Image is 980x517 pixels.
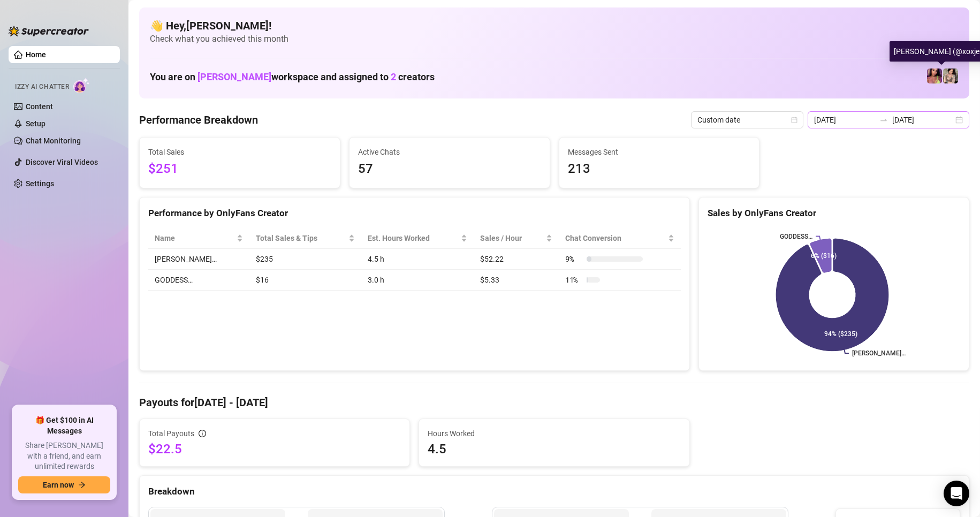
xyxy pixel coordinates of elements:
a: Setup [26,119,45,128]
span: Total Sales & Tips [256,232,346,244]
h1: You are on workspace and assigned to creators [150,71,435,83]
th: Total Sales & Tips [249,228,361,249]
a: Home [26,50,46,59]
span: 213 [568,159,751,179]
span: Izzy AI Chatter [15,82,69,92]
td: 3.0 h [361,270,474,291]
span: Chat Conversion [565,232,666,244]
span: Share [PERSON_NAME] with a friend, and earn unlimited rewards [18,440,110,472]
h4: 👋 Hey, [PERSON_NAME] ! [150,18,959,33]
span: 57 [358,159,541,179]
button: Earn nowarrow-right [18,476,110,493]
td: $235 [249,249,361,270]
td: $5.33 [474,270,559,291]
span: swap-right [879,116,888,124]
td: $52.22 [474,249,559,270]
span: Total Sales [148,146,331,158]
span: Sales / Hour [480,232,544,244]
span: info-circle [199,430,206,437]
div: Performance by OnlyFans Creator [148,206,681,221]
img: Jenna [943,69,958,83]
span: calendar [791,117,797,123]
span: Earn now [43,481,74,489]
span: $22.5 [148,440,401,458]
span: 11 % [565,274,582,286]
a: Chat Monitoring [26,136,81,145]
td: $16 [249,270,361,291]
text: GODDESS… [780,233,812,240]
span: to [879,116,888,124]
input: End date [892,114,953,126]
span: Name [155,232,234,244]
span: 2 [391,71,396,82]
img: GODDESS [927,69,942,83]
th: Name [148,228,249,249]
span: Custom date [697,112,797,128]
img: logo-BBDzfeDw.svg [9,26,89,36]
td: GODDESS… [148,270,249,291]
a: Discover Viral Videos [26,158,98,166]
span: $251 [148,159,331,179]
a: Content [26,102,53,111]
span: arrow-right [78,481,86,489]
div: Open Intercom Messenger [944,481,969,506]
input: Start date [814,114,875,126]
td: 4.5 h [361,249,474,270]
div: Breakdown [148,484,960,499]
span: 9 % [565,253,582,265]
h4: Performance Breakdown [139,112,258,127]
h4: Payouts for [DATE] - [DATE] [139,395,969,410]
text: [PERSON_NAME]… [852,350,906,358]
div: Est. Hours Worked [368,232,459,244]
a: Settings [26,179,54,188]
span: [PERSON_NAME] [197,71,271,82]
span: Check what you achieved this month [150,33,959,45]
span: Total Payouts [148,428,194,439]
span: Messages Sent [568,146,751,158]
img: AI Chatter [73,78,90,93]
span: Hours Worked [428,428,680,439]
span: 🎁 Get $100 in AI Messages [18,415,110,436]
td: [PERSON_NAME]… [148,249,249,270]
th: Chat Conversion [559,228,681,249]
span: Active Chats [358,146,541,158]
div: Sales by OnlyFans Creator [708,206,960,221]
span: 4.5 [428,440,680,458]
th: Sales / Hour [474,228,559,249]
